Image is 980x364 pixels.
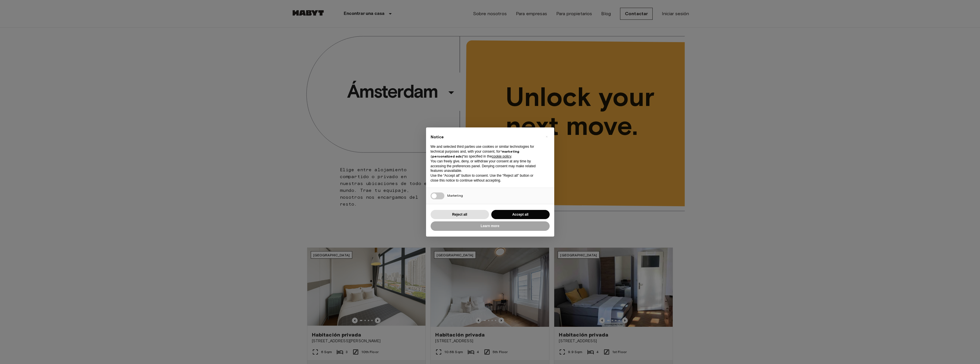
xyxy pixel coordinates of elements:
[542,132,551,141] button: Close this notice
[431,221,550,231] button: Learn more
[431,134,541,140] h2: Notice
[431,210,489,219] button: Reject all
[447,193,463,198] span: Marketing
[431,149,519,158] strong: “marketing (personalized ads)”
[492,154,511,158] a: cookie policy
[546,133,548,140] span: ×
[491,210,550,219] button: Accept all
[431,173,541,183] p: Use the “Accept all” button to consent. Use the “Reject all” button or close this notice to conti...
[431,159,541,173] p: You can freely give, deny, or withdraw your consent at any time by accessing the preferences pane...
[431,144,541,159] p: We and selected third parties use cookies or similar technologies for technical purposes and, wit...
